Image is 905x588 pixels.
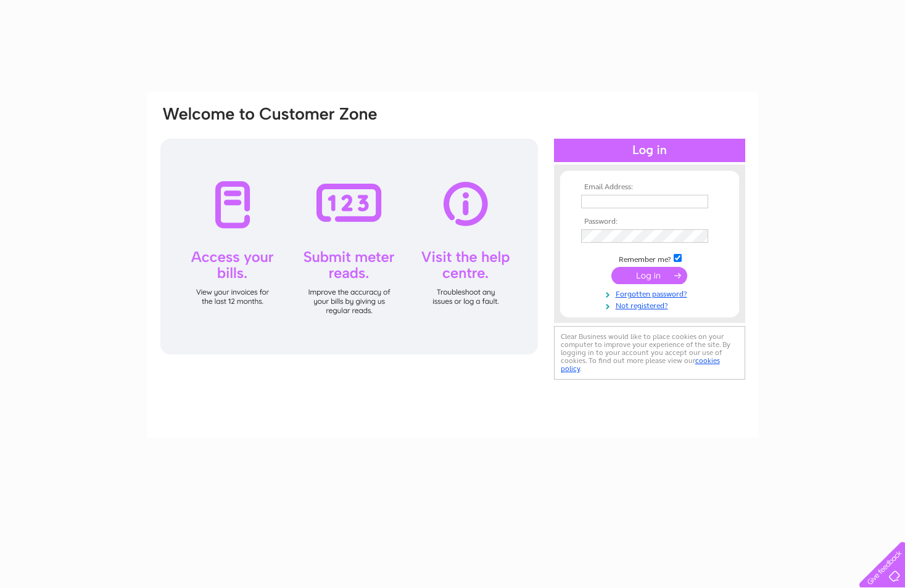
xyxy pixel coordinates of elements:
[581,287,721,299] a: Forgotten password?
[581,299,721,311] a: Not registered?
[578,183,721,192] th: Email Address:
[578,218,721,226] th: Password:
[561,356,720,373] a: cookies policy
[578,252,721,264] td: Remember me?
[554,326,745,380] div: Clear Business would like to place cookies on your computer to improve your experience of the sit...
[611,267,687,284] input: Submit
